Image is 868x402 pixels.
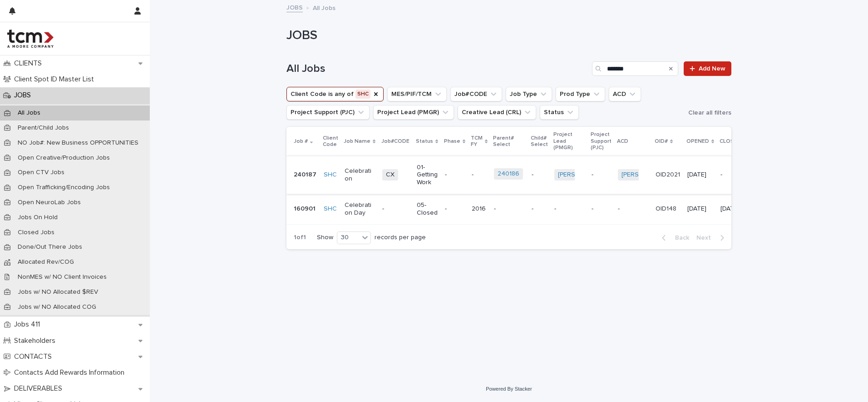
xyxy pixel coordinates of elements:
[10,59,49,68] p: CLIENTS
[294,205,316,213] p: 160901
[10,154,117,162] p: Open Creative/Production Jobs
[294,136,308,146] p: Job #
[324,205,337,213] a: SHC
[10,368,132,377] p: Contacts Add Rewards Information
[382,169,398,181] span: CX
[286,226,313,249] p: 1 of 1
[286,28,731,44] h1: JOBS
[687,205,713,213] p: [DATE]
[618,205,648,213] p: -
[375,234,426,241] p: records per page
[345,167,375,183] p: Celebration
[684,61,731,76] a: Add New
[337,233,359,242] div: 30
[444,136,460,146] p: Phase
[10,214,65,221] p: Jobs On Hold
[294,171,316,179] p: 240187
[532,205,547,213] p: -
[10,273,114,281] p: NonMES w/ NO Client Invoices
[617,136,628,146] p: ACD
[313,2,335,12] p: All Jobs
[10,199,88,206] p: Open NeuroLab Jobs
[655,234,693,242] button: Back
[554,205,585,213] p: -
[445,205,464,213] p: -
[286,194,761,224] tr: 160901SHC Celebration Day-05-Closed-2016-----OID148[DATE][DATE]
[10,124,76,132] p: Parent/Child Jobs
[10,184,117,191] p: Open Trafficking/Encoding Jobs
[556,87,605,101] button: Prod Type
[10,384,69,393] p: DELIVERABLES
[494,205,524,213] p: -
[558,171,623,179] a: [PERSON_NAME]-TCM
[344,136,370,146] p: Job Name
[10,337,63,345] p: Stakeholders
[592,61,678,76] input: Search
[10,303,104,311] p: Jobs w/ NO Allocated COG
[286,156,761,194] tr: 240187SHC CelebrationCX01-Getting Work--240186 -[PERSON_NAME]-TCM -[PERSON_NAME]-TCM OID2021[DATE]-
[609,87,641,101] button: ACD
[591,130,612,153] p: Project Support (PJC)
[10,169,72,176] p: Open CTV Jobs
[532,171,547,179] p: -
[345,201,375,217] p: Celebration Day
[656,171,680,179] p: OID2021
[10,352,59,361] p: CONTACTS
[7,30,54,48] img: 4hMmSqQkux38exxPVZHQ
[317,234,333,241] p: Show
[10,109,48,117] p: All Jobs
[471,133,483,150] p: TCM FY
[286,2,303,12] a: JOBS
[656,205,680,213] p: OID148
[486,386,532,392] a: Powered By Stacker
[458,105,536,120] button: Creative Lead (CRL)
[472,205,487,213] p: 2016
[10,91,38,100] p: JOBS
[416,136,433,146] p: Status
[498,170,519,178] a: 240186
[621,171,686,179] a: [PERSON_NAME]-TCM
[687,171,713,179] p: [DATE]
[693,234,731,242] button: Next
[450,87,502,101] button: Job#CODE
[540,105,579,120] button: Status
[699,65,725,72] span: Add New
[720,205,746,213] p: [DATE]
[655,136,668,146] p: OID#
[417,201,438,217] p: 05-Closed
[506,87,552,101] button: Job Type
[10,243,89,251] p: Done/Out There Jobs
[531,133,548,150] p: Child# Select
[373,105,454,120] button: Project Lead (PMGR)
[323,133,338,150] p: Client Code
[685,106,731,120] button: Clear all filters
[688,110,731,116] span: Clear all filters
[10,258,81,266] p: Allocated Rev/COG
[10,229,62,236] p: Closed Jobs
[696,235,716,241] span: Next
[553,130,586,153] p: Project Lead (PMGR)
[10,139,146,147] p: NO Job#: New Business OPPORTUNITIES
[387,87,447,101] button: MES/PIF/TCM
[670,235,689,241] span: Back
[472,171,487,179] p: -
[381,136,409,146] p: Job#CODE
[286,105,370,120] button: Project Support (PJC)
[686,136,709,146] p: OPENED
[592,205,611,213] p: -
[592,171,611,179] p: -
[382,205,409,213] p: -
[720,171,746,179] p: -
[720,136,741,146] p: CLOSED
[417,164,438,186] p: 01-Getting Work
[10,320,47,329] p: Jobs 411
[286,87,384,101] button: Client Code
[493,133,525,150] p: Parent# Select
[324,171,337,179] a: SHC
[286,62,588,75] h1: All Jobs
[10,75,101,84] p: Client Spot ID Master List
[10,288,105,296] p: Jobs w/ NO Allocated $REV
[445,171,464,179] p: -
